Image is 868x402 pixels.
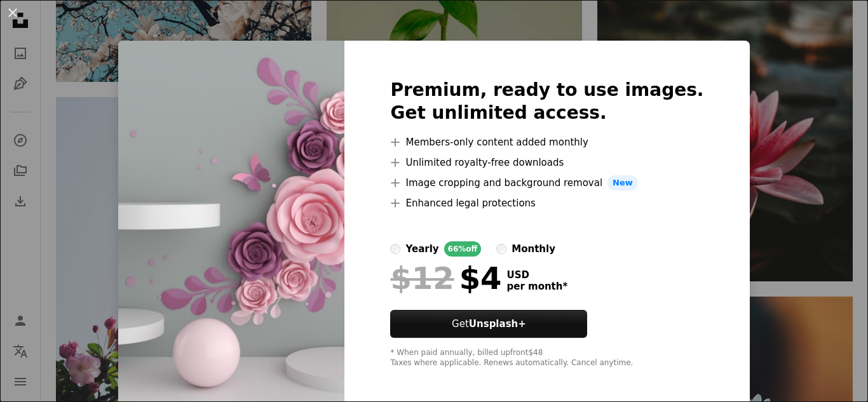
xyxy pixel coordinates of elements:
div: $4 [390,262,501,295]
input: monthly [496,244,506,254]
h2: Premium, ready to use images. Get unlimited access. [390,79,703,124]
div: * When paid annually, billed upfront $48 Taxes where applicable. Renews automatically. Cancel any... [390,348,703,368]
li: Members-only content added monthly [390,135,703,150]
span: $12 [390,262,454,295]
div: yearly [405,241,438,257]
span: per month * [506,281,567,292]
span: USD [506,269,567,281]
div: monthly [512,241,555,257]
input: yearly66%off [390,244,400,254]
li: Image cropping and background removal [390,175,703,191]
div: 66% off [444,241,482,257]
li: Unlimited royalty-free downloads [390,155,703,170]
button: GetUnsplash+ [390,310,587,338]
strong: Unsplash+ [469,318,526,330]
span: New [607,175,638,191]
li: Enhanced legal protections [390,196,703,211]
